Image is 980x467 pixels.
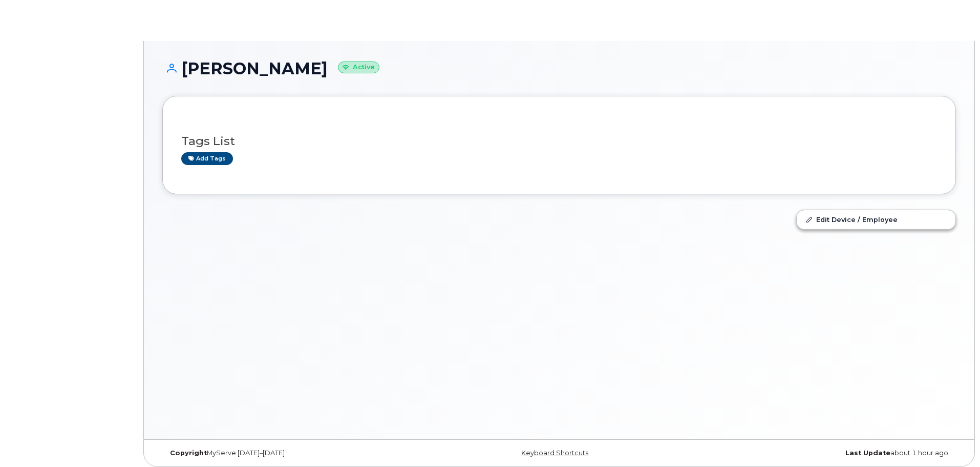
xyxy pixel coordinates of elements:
strong: Copyright [170,449,207,457]
div: MyServe [DATE]–[DATE] [162,449,427,457]
a: Keyboard Shortcuts [521,449,588,457]
div: about 1 hour ago [691,449,956,457]
a: Edit Device / Employee [797,210,955,229]
h1: [PERSON_NAME] [162,59,956,77]
a: Add tags [181,152,233,165]
h3: Tags List [181,135,937,148]
strong: Last Update [845,449,890,457]
small: Active [338,62,379,73]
